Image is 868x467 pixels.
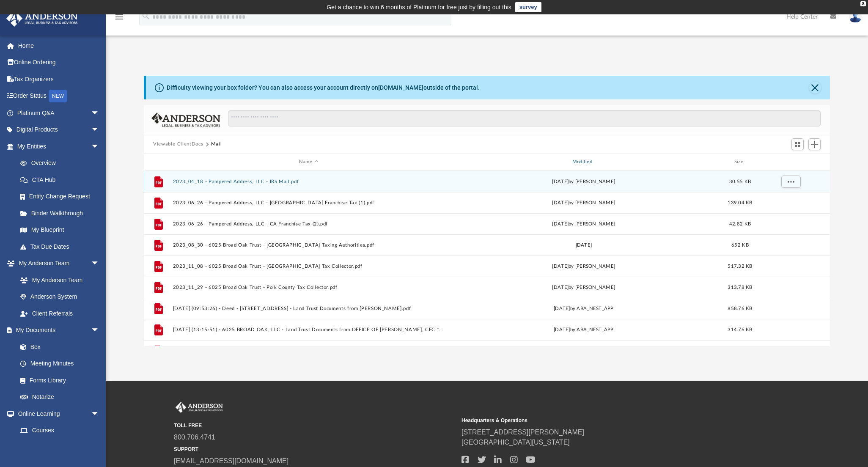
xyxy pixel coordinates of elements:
[6,71,112,88] a: Tax Organizers
[173,158,444,166] div: Name
[515,2,541,12] a: survey
[448,158,720,166] div: Modified
[849,11,862,23] img: User Pic
[761,158,820,166] div: id
[6,121,112,138] a: Digital Productsarrow_drop_down
[174,457,288,464] a: [EMAIL_ADDRESS][DOMAIN_NAME]
[378,84,423,91] a: [DOMAIN_NAME]
[12,188,112,205] a: Entity Change Request
[12,222,108,239] a: My Blueprint
[6,104,112,121] a: Platinum Q&Aarrow_drop_down
[12,355,108,372] a: Meeting Minutes
[173,179,445,184] button: 2023_04_18 - Pampered Address, LLC - IRS Mail.pdf
[91,104,108,122] span: arrow_drop_down
[12,372,104,389] a: Forms Library
[808,138,821,150] button: Add
[211,140,222,148] button: Mail
[173,200,445,206] button: 2023_06_26 - Pampered Address, LLC - [GEOGRAPHIC_DATA] Franchise Tax (1).pdf
[12,171,112,188] a: CTA Hub
[141,11,151,21] i: search
[174,445,456,453] small: SUPPORT
[12,389,108,406] a: Notarize
[6,37,112,54] a: Home
[860,1,866,6] div: close
[461,417,743,424] small: Headquarters & Operations
[6,138,112,155] a: My Entitiesarrow_drop_down
[327,2,511,12] div: Get a chance to win 6 months of Platinum for free just by filling out this
[12,422,108,439] a: Courses
[448,241,720,249] div: [DATE]
[114,12,124,22] i: menu
[461,429,584,436] a: [STREET_ADDRESS][PERSON_NAME]
[174,422,456,429] small: TOLL FREE
[723,158,757,166] div: Size
[728,327,752,332] span: 314.76 KB
[228,110,821,126] input: Search files and folders
[174,434,215,441] a: 800.706.4741
[448,262,720,270] div: [DATE] by [PERSON_NAME]
[91,322,108,339] span: arrow_drop_down
[6,405,108,422] a: Online Learningarrow_drop_down
[791,138,804,150] button: Switch to Grid View
[148,158,169,166] div: id
[4,10,80,27] img: Anderson Advisors Platinum Portal
[448,199,720,206] div: [DATE] by [PERSON_NAME]
[729,221,751,226] span: 42.82 KB
[448,305,720,312] div: [DATE] by ABA_NEST_APP
[174,402,225,413] img: Anderson Advisors Platinum Portal
[12,288,108,305] a: Anderson System
[12,272,104,288] a: My Anderson Team
[173,306,445,311] button: [DATE] (09:53:26) - Deed - [STREET_ADDRESS] - Land Trust Documents from [PERSON_NAME].pdf
[6,255,108,272] a: My Anderson Teamarrow_drop_down
[448,178,720,185] div: [DATE] by [PERSON_NAME]
[448,220,720,228] div: [DATE] by [PERSON_NAME]
[167,83,480,92] div: Difficulty viewing your box folder? You can also access your account directly on outside of the p...
[49,90,67,102] div: NEW
[153,140,203,148] button: Viewable-ClientDocs
[173,242,445,248] button: 2023_08_30 - 6025 Broad Oak Trust - [GEOGRAPHIC_DATA] Taxing Authorities.pdf
[728,285,752,289] span: 313.78 KB
[173,264,445,269] button: 2023_11_08 - 6025 Broad Oak Trust - [GEOGRAPHIC_DATA] Tax Collector.pdf
[728,264,752,268] span: 517.32 KB
[461,439,570,446] a: [GEOGRAPHIC_DATA][US_STATE]
[12,205,112,222] a: Binder Walkthrough
[6,54,112,71] a: Online Ordering
[144,171,830,346] div: grid
[809,82,821,93] button: Close
[781,175,801,188] button: More options
[91,138,108,155] span: arrow_drop_down
[12,305,108,322] a: Client Referrals
[91,255,108,272] span: arrow_drop_down
[12,338,104,355] a: Box
[448,283,720,291] div: [DATE] by [PERSON_NAME]
[91,405,108,423] span: arrow_drop_down
[728,306,752,310] span: 858.76 KB
[173,285,445,290] button: 2023_11_29 - 6025 Broad Oak Trust - Polk County Tax Collector.pdf
[173,221,445,227] button: 2023_06_26 - Pampered Address, LLC - CA Franchise Tax (2).pdf
[728,200,752,205] span: 139.04 KB
[729,179,751,184] span: 30.55 KB
[114,16,124,22] a: menu
[173,327,445,332] button: [DATE] (13:15:51) - 6025 BROAD OAK, LLC - Land Trust Documents from OFFICE OF [PERSON_NAME], CFC ...
[448,326,720,333] div: [DATE] by ABA_NEST_APP
[12,155,112,172] a: Overview
[6,322,108,339] a: My Documentsarrow_drop_down
[6,88,112,105] a: Order StatusNEW
[91,121,108,139] span: arrow_drop_down
[731,242,749,247] span: 652 KB
[12,238,112,255] a: Tax Due Dates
